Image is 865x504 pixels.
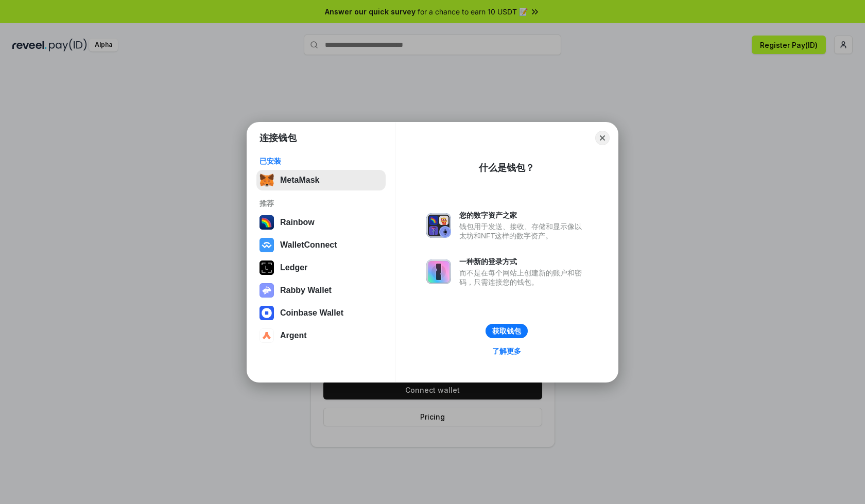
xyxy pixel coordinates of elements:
[259,238,274,252] img: svg+xml,%3Csvg%20width%3D%2228%22%20height%3D%2228%22%20viewBox%3D%220%200%2028%2028%22%20fill%3D...
[259,199,383,208] div: 推荐
[259,157,383,166] div: 已安装
[426,259,451,284] img: svg+xml,%3Csvg%20xmlns%3D%22http%3A%2F%2Fwww.w3.org%2F2000%2Fsvg%22%20fill%3D%22none%22%20viewBox...
[256,303,386,323] button: Coinbase Wallet
[486,324,528,338] button: 获取钱包
[256,325,386,346] button: Argent
[459,211,587,220] div: 您的数字资产之家
[280,286,332,295] div: Rabby Wallet
[256,212,386,233] button: Rainbow
[256,170,386,190] button: MetaMask
[259,306,274,320] img: svg+xml,%3Csvg%20width%3D%2228%22%20height%3D%2228%22%20viewBox%3D%220%200%2028%2028%22%20fill%3D...
[479,162,534,174] div: 什么是钱包？
[256,280,386,301] button: Rabby Wallet
[492,346,521,356] div: 了解更多
[280,176,319,185] div: MetaMask
[486,344,527,358] a: 了解更多
[426,213,451,238] img: svg+xml,%3Csvg%20xmlns%3D%22http%3A%2F%2Fwww.w3.org%2F2000%2Fsvg%22%20fill%3D%22none%22%20viewBox...
[259,132,297,144] h1: 连接钱包
[280,331,307,340] div: Argent
[280,240,337,250] div: WalletConnect
[256,235,386,255] button: WalletConnect
[259,215,274,230] img: svg+xml,%3Csvg%20width%3D%22120%22%20height%3D%22120%22%20viewBox%3D%220%200%20120%20120%22%20fil...
[280,308,343,318] div: Coinbase Wallet
[280,263,307,272] div: Ledger
[459,268,587,287] div: 而不是在每个网站上创建新的账户和密码，只需连接您的钱包。
[259,173,274,187] img: svg+xml,%3Csvg%20fill%3D%22none%22%20height%3D%2233%22%20viewBox%3D%220%200%2035%2033%22%20width%...
[259,260,274,275] img: svg+xml,%3Csvg%20xmlns%3D%22http%3A%2F%2Fwww.w3.org%2F2000%2Fsvg%22%20width%3D%2228%22%20height%3...
[259,328,274,343] img: svg+xml,%3Csvg%20width%3D%2228%22%20height%3D%2228%22%20viewBox%3D%220%200%2028%2028%22%20fill%3D...
[280,218,315,227] div: Rainbow
[492,326,521,336] div: 获取钱包
[459,222,587,240] div: 钱包用于发送、接收、存储和显示像以太坊和NFT这样的数字资产。
[595,131,610,145] button: Close
[459,257,587,266] div: 一种新的登录方式
[256,257,386,278] button: Ledger
[259,283,274,298] img: svg+xml,%3Csvg%20xmlns%3D%22http%3A%2F%2Fwww.w3.org%2F2000%2Fsvg%22%20fill%3D%22none%22%20viewBox...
